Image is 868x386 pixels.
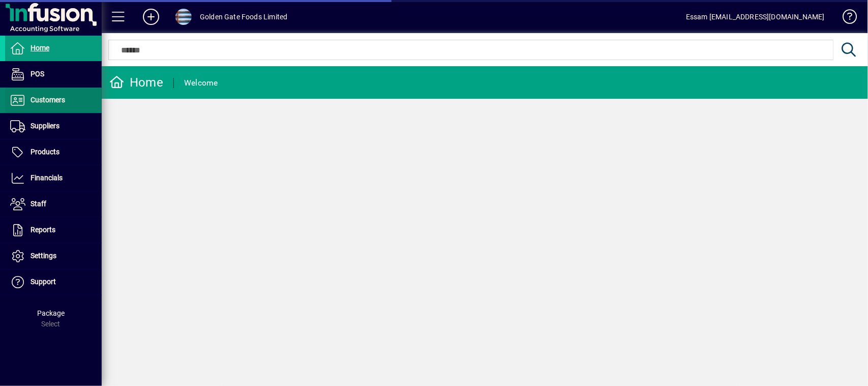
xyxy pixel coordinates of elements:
[31,200,46,208] span: Staff
[31,252,56,260] span: Settings
[31,226,55,234] span: Reports
[184,75,218,91] div: Welcome
[5,217,102,243] a: Reports
[5,269,102,295] a: Support
[167,8,200,26] button: Profile
[31,44,49,52] span: Home
[200,9,287,25] div: Golden Gate Foods Limited
[109,74,163,91] div: Home
[135,8,167,26] button: Add
[5,140,102,165] a: Products
[31,278,56,286] span: Support
[31,174,63,182] span: Financials
[31,148,59,156] span: Products
[5,166,102,191] a: Financials
[37,309,65,317] span: Package
[686,9,825,25] div: Essam [EMAIL_ADDRESS][DOMAIN_NAME]
[31,70,44,78] span: POS
[835,2,855,35] a: Knowledge Base
[5,114,102,139] a: Suppliers
[5,243,102,269] a: Settings
[31,96,65,104] span: Customers
[5,88,102,113] a: Customers
[5,62,102,87] a: POS
[31,122,59,130] span: Suppliers
[5,191,102,217] a: Staff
